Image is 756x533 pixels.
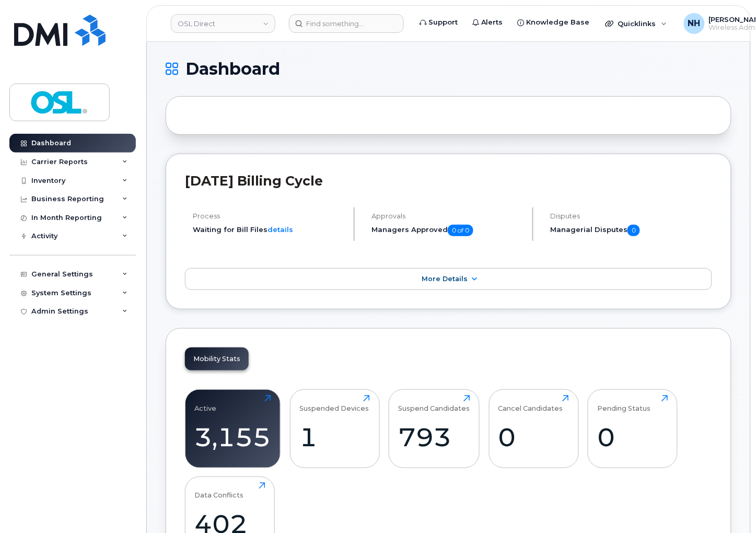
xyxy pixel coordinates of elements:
[185,61,280,77] span: Dashboard
[195,482,244,500] div: Data Conflicts
[299,422,370,453] div: 1
[448,225,473,236] span: 0 of 0
[498,395,569,462] a: Cancel Candidates0
[371,212,524,220] h4: Approvals
[299,395,369,412] div: Suspended Devices
[498,422,569,453] div: 0
[185,173,712,189] h2: [DATE] Billing Cycle
[399,395,470,462] a: Suspend Candidates793
[550,212,712,220] h4: Disputes
[399,395,470,412] div: Suspend Candidates
[550,225,712,236] h5: Managerial Disputes
[195,422,271,453] div: 3,155
[299,395,370,462] a: Suspended Devices1
[598,395,651,412] div: Pending Status
[267,225,293,234] a: details
[193,225,345,235] li: Waiting for Bill Files
[193,212,345,220] h4: Process
[195,395,217,412] div: Active
[371,225,524,236] h5: Managers Approved
[195,395,271,462] a: Active3,155
[598,395,668,462] a: Pending Status0
[598,422,668,453] div: 0
[399,422,470,453] div: 793
[627,225,640,236] span: 0
[422,275,468,283] span: More Details
[498,395,563,412] div: Cancel Candidates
